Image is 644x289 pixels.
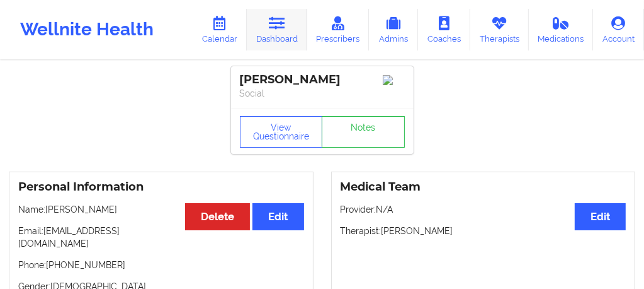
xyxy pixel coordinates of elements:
[18,203,304,216] p: Name: [PERSON_NAME]
[470,9,529,50] a: Therapists
[575,203,626,230] button: Edit
[18,259,304,271] p: Phone: [PHONE_NUMBER]
[252,203,303,230] button: Edit
[247,9,307,50] a: Dashboard
[240,73,405,87] div: [PERSON_NAME]
[18,225,304,250] p: Email: [EMAIL_ADDRESS][DOMAIN_NAME]
[341,203,626,216] p: Provider: N/A
[383,75,405,85] img: Image%2Fplaceholer-image.png
[307,9,370,50] a: Prescribers
[369,9,418,50] a: Admins
[529,9,594,50] a: Medications
[341,180,626,194] h3: Medical Team
[322,116,405,148] a: Notes
[341,225,626,237] p: Therapist: [PERSON_NAME]
[18,180,304,194] h3: Personal Information
[193,9,247,50] a: Calendar
[240,116,323,148] button: View Questionnaire
[593,9,644,50] a: Account
[240,87,405,100] p: Social
[418,9,470,50] a: Coaches
[185,203,250,230] button: Delete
